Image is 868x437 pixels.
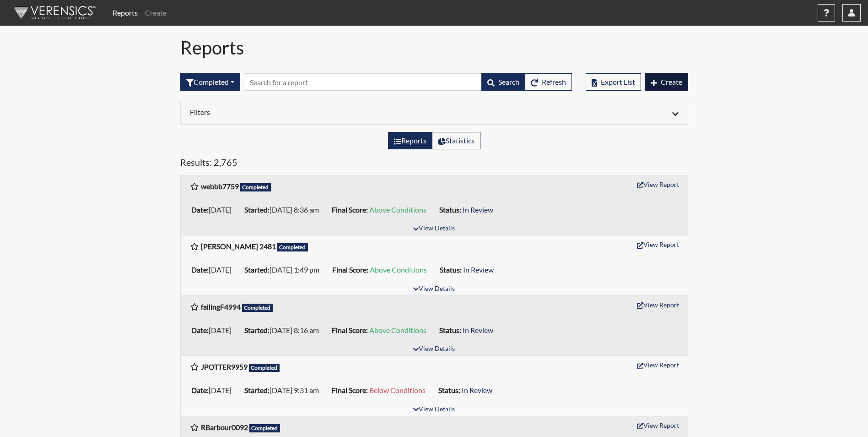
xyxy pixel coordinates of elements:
[409,343,459,355] button: View Details
[180,37,688,59] h1: Reports
[201,182,239,191] b: webbb7759
[438,386,460,394] b: Status:
[191,386,209,394] b: Date:
[244,205,270,214] b: Started:
[201,302,241,311] b: failingF4994
[409,283,459,295] button: View Details
[409,404,459,416] button: View Details
[661,77,682,86] span: Create
[409,223,459,235] button: View Details
[249,364,280,372] span: Completed
[432,132,480,149] label: View statistics about completed interviews
[586,73,641,91] button: Export List
[241,323,328,338] li: [DATE] 8:16 am
[369,205,426,214] span: Above Conditions
[242,304,273,312] span: Completed
[332,265,368,274] b: Final Score:
[462,386,492,394] span: In Review
[201,423,248,432] b: RBarbour0092
[244,386,270,394] b: Started:
[498,77,519,86] span: Search
[188,202,241,217] li: [DATE]
[439,326,461,334] b: Status:
[240,183,271,191] span: Completed
[277,243,308,251] span: Completed
[633,177,683,191] button: View Report
[633,298,683,312] button: View Report
[244,326,270,334] b: Started:
[463,326,493,334] span: In Review
[188,383,241,398] li: [DATE]
[633,358,683,372] button: View Report
[241,262,329,277] li: [DATE] 1:49 pm
[201,242,276,251] b: [PERSON_NAME] 2481
[369,386,426,394] span: Below Conditions
[191,265,209,274] b: Date:
[241,202,328,217] li: [DATE] 8:36 am
[249,424,280,432] span: Completed
[188,323,241,338] li: [DATE]
[601,77,635,86] span: Export List
[180,73,240,91] div: Filter by interview status
[525,73,572,91] button: Refresh
[388,132,432,149] label: View the list of reports
[481,73,525,91] button: Search
[191,205,209,214] b: Date:
[370,265,427,274] span: Above Conditions
[369,326,426,334] span: Above Conditions
[190,108,427,116] h6: Filters
[633,418,683,432] button: View Report
[241,383,328,398] li: [DATE] 9:31 am
[191,326,209,334] b: Date:
[332,326,368,334] b: Final Score:
[201,362,248,371] b: JPOTTER9959
[141,4,170,22] a: Create
[633,237,683,251] button: View Report
[439,205,461,214] b: Status:
[542,77,566,86] span: Refresh
[463,265,494,274] span: In Review
[180,73,240,91] button: Completed
[109,4,141,22] a: Reports
[332,205,368,214] b: Final Score:
[180,157,688,171] h5: Results: 2,765
[188,262,241,277] li: [DATE]
[244,265,270,274] b: Started:
[183,108,685,119] div: Click to expand/collapse filters
[645,73,688,91] button: Create
[332,386,368,394] b: Final Score:
[440,265,462,274] b: Status:
[244,73,482,91] input: Search by Registration ID, Interview Number, or Investigation Name.
[463,205,493,214] span: In Review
